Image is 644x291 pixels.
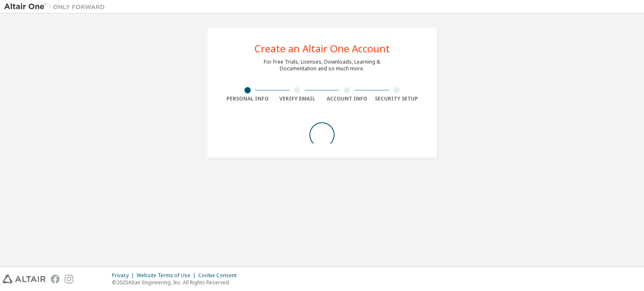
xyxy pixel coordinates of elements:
div: Privacy [112,272,137,279]
div: Create an Altair One Account [254,44,390,54]
div: Personal Info [223,95,273,102]
img: instagram.svg [65,275,73,283]
img: facebook.svg [51,275,60,283]
div: Account Info [322,95,372,102]
div: For Free Trials, Licenses, Downloads, Learning & Documentation and so much more. [264,59,380,72]
div: Security Setup [372,95,422,102]
p: © 2025 Altair Engineering, Inc. All Rights Reserved. [112,279,241,286]
img: altair_logo.svg [3,275,46,283]
div: Website Terms of Use [137,272,198,279]
div: Verify Email [273,95,322,102]
div: Cookie Consent [198,272,241,279]
img: Altair One [4,3,109,11]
